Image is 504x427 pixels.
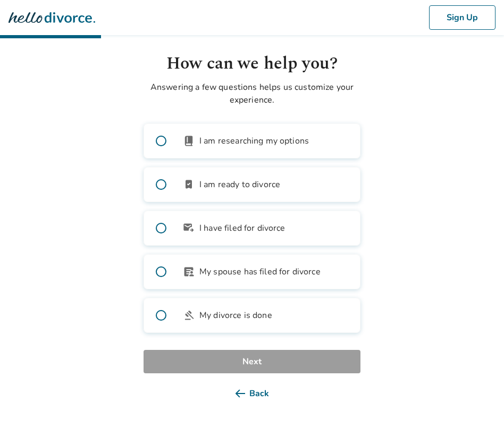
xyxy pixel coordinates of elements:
button: Sign Up [429,5,495,30]
span: I am researching my options [199,135,309,147]
p: Answering a few questions helps us customize your experience. [144,81,360,106]
span: bookmark_check [182,178,195,191]
span: I have filed for divorce [199,222,285,235]
h1: How can we help you? [144,51,360,77]
span: article_person [182,265,195,278]
button: Back [144,382,360,405]
span: My spouse has filed for divorce [199,265,321,278]
span: book_2 [182,135,195,147]
span: My divorce is done [199,309,272,322]
button: Next [144,350,360,373]
span: outgoing_mail [182,222,195,235]
span: gavel [182,309,195,322]
span: I am ready to divorce [199,178,280,191]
